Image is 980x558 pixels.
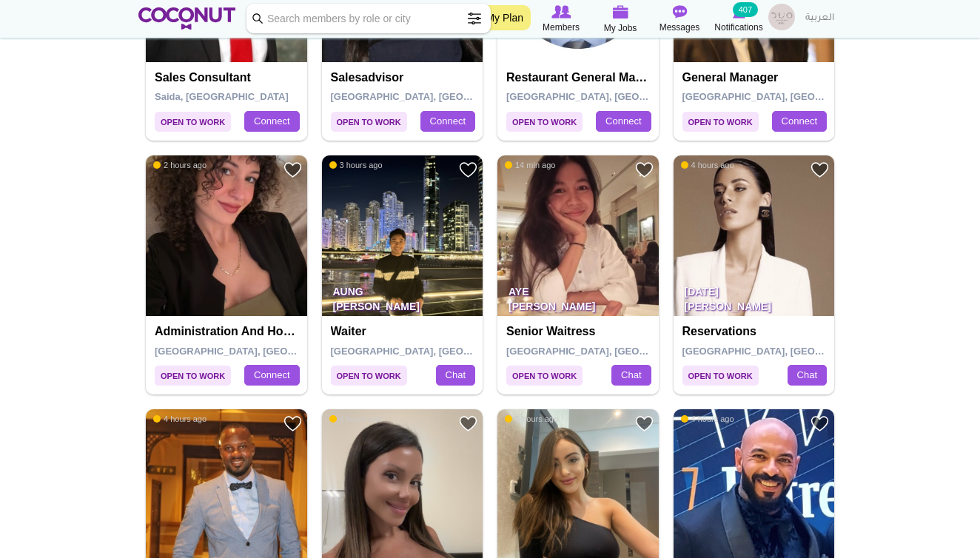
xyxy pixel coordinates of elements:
h4: Sales consultant [155,71,302,84]
span: 4 hours ago [681,414,734,424]
a: Add to Favourites [810,161,829,179]
h4: Restaurant General Manager | Hospitality Leader | Pioneering Sustainable Practices | Leadership C... [506,71,654,84]
span: [GEOGRAPHIC_DATA], [GEOGRAPHIC_DATA] [331,346,542,357]
img: Home [138,7,235,30]
span: 3 hours ago [505,414,558,424]
a: Add to Favourites [283,161,302,179]
a: Add to Favourites [459,414,477,433]
a: Chat [611,365,651,386]
span: 4 hours ago [153,414,207,424]
h4: Salesadvisor [331,71,478,84]
img: Messages [672,5,687,19]
span: Open to Work [331,112,407,132]
a: العربية [798,4,842,33]
a: Browse Members Members [531,4,591,35]
a: My Plan [478,5,531,30]
span: 14 min ago [505,160,555,170]
span: Open to Work [155,112,231,132]
span: Open to Work [155,366,231,386]
img: Notifications [733,5,745,19]
h4: General Manager [682,71,830,84]
span: Messages [660,20,700,35]
a: My Jobs My Jobs [591,4,650,36]
a: Connect [420,111,475,132]
h4: Reservations [682,325,830,338]
a: Add to Favourites [635,414,654,433]
a: Add to Favourites [459,161,477,179]
a: Connect [596,111,651,132]
h4: Administration and Hostess [155,325,302,338]
a: Messages Messages [650,4,709,35]
span: Open to Work [682,366,759,386]
span: [GEOGRAPHIC_DATA], [GEOGRAPHIC_DATA] [506,346,717,357]
span: [GEOGRAPHIC_DATA], [GEOGRAPHIC_DATA] [682,91,893,102]
span: Open to Work [682,112,759,132]
span: Saida, [GEOGRAPHIC_DATA] [155,91,289,102]
span: Open to Work [506,112,583,132]
a: Chat [436,365,475,386]
p: Aung [PERSON_NAME] [322,275,483,316]
img: My Jobs [612,5,628,19]
a: Connect [244,365,299,386]
a: Connect [244,111,299,132]
span: 4 hours ago [329,414,383,424]
span: 3 hours ago [329,160,383,170]
a: Connect [772,111,827,132]
a: Add to Favourites [283,414,302,433]
span: [GEOGRAPHIC_DATA], [GEOGRAPHIC_DATA] [506,91,717,102]
span: Notifications [714,20,762,35]
p: [DATE][PERSON_NAME] [674,275,835,316]
p: Aye [PERSON_NAME] [497,275,659,316]
span: [GEOGRAPHIC_DATA], [GEOGRAPHIC_DATA] [155,346,366,357]
a: Chat [788,365,827,386]
span: [GEOGRAPHIC_DATA], [GEOGRAPHIC_DATA] [331,91,542,102]
small: 407 [733,2,758,17]
a: Notifications Notifications 407 [709,4,768,35]
span: Open to Work [331,366,407,386]
span: Members [543,20,580,35]
input: Search members by role or city [246,4,491,33]
a: Add to Favourites [810,414,829,433]
span: 4 hours ago [681,160,734,170]
h4: Senior Waitress [506,325,654,338]
img: Browse Members [551,5,571,19]
span: My Jobs [604,21,637,36]
h4: Waiter [331,325,478,338]
span: Open to Work [506,366,583,386]
span: 2 hours ago [153,160,207,170]
a: Add to Favourites [635,161,654,179]
span: [GEOGRAPHIC_DATA], [GEOGRAPHIC_DATA] [682,346,893,357]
